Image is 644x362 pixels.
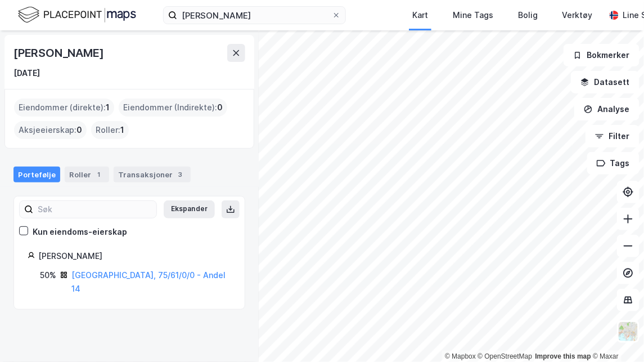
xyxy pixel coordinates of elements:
[164,200,215,218] button: Ekspander
[14,121,87,139] div: Aksjeeierskap :
[217,101,223,114] span: 0
[478,352,533,360] a: OpenStreetMap
[13,66,40,80] div: [DATE]
[14,99,114,117] div: Eiendommer (direkte) :
[587,152,640,175] button: Tags
[175,169,186,180] div: 3
[119,99,227,117] div: Eiendommer (Indirekte) :
[120,123,124,137] span: 1
[18,5,136,25] img: logo.f888ab2527a4732fd821a326f86c7f29.svg
[13,44,106,62] div: [PERSON_NAME]
[177,7,332,24] input: Søk på adresse, matrikkel, gårdeiere, leietakere eller personer
[574,98,640,120] button: Analyse
[13,167,60,182] div: Portefølje
[588,308,644,362] div: Kontrollprogram for chat
[91,121,129,139] div: Roller :
[106,101,110,114] span: 1
[33,225,127,239] div: Kun eiendoms-eierskap
[453,8,493,22] div: Mine Tags
[535,352,591,360] a: Improve this map
[518,8,538,22] div: Bolig
[412,8,428,22] div: Kart
[445,352,476,360] a: Mapbox
[571,71,640,93] button: Datasett
[114,167,191,182] div: Transaksjoner
[40,269,56,282] div: 50%
[71,270,226,293] a: [GEOGRAPHIC_DATA], 75/61/0/0 - Andel 14
[33,201,156,218] input: Søk
[562,8,593,22] div: Verktøy
[65,167,109,182] div: Roller
[564,44,640,66] button: Bokmerker
[586,125,640,148] button: Filter
[76,123,82,137] span: 0
[38,249,231,263] div: [PERSON_NAME]
[93,169,105,180] div: 1
[588,308,644,362] iframe: Chat Widget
